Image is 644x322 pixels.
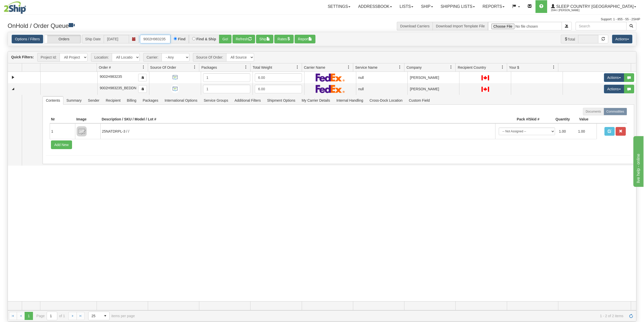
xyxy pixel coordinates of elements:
[44,35,81,43] label: Orders
[495,115,541,123] th: Pack #/Skid #
[406,96,433,104] span: Custom Field
[604,73,624,82] button: Actions
[253,65,272,70] span: Total Weight
[10,86,16,92] a: Collapse
[124,96,139,104] span: Billing
[256,35,273,43] button: Ship
[295,35,315,43] button: Report
[355,65,378,70] span: Service Name
[316,73,345,82] img: FedEx Express®
[171,73,179,82] img: API
[37,312,65,320] span: Page of 1
[479,0,508,13] a: Reports
[138,85,147,93] button: Copy to clipboard
[356,83,408,95] td: null
[88,312,135,320] span: items per page
[458,65,486,70] span: Recipient Country
[612,35,632,43] button: Actions
[604,108,627,115] label: Commodities
[12,35,43,43] a: Options / Filters
[100,123,495,139] td: 25NATDRPL-3 / /
[103,96,123,104] span: Recipient
[547,0,640,13] a: Sleep Country [GEOGRAPHIC_DATA] 2044 / [PERSON_NAME]
[47,312,57,320] input: Page 1
[242,63,250,71] a: Packages filter column settings
[316,85,345,93] img: FedEx Express®
[541,115,571,123] th: Quantity
[43,96,63,104] span: Contents
[8,51,636,63] div: grid toolbar
[100,86,136,90] span: 9002H983235_BEDDN
[549,63,558,71] a: Your $ filter column settings
[324,0,354,13] a: Settings
[11,55,34,60] label: Quick Filters:
[626,22,636,30] button: Search
[51,140,72,149] button: Add New
[481,87,489,92] img: CA
[143,53,162,62] span: Carrier:
[396,0,417,13] a: Lists
[50,115,75,123] th: Nr
[100,75,122,79] span: 9002H983235
[231,96,264,104] span: Additional Filters
[407,72,459,83] td: [PERSON_NAME]
[100,115,495,123] th: Description / SKU / Model / Lot #
[604,85,624,93] button: Actions
[232,35,255,43] button: Refresh
[140,35,170,43] input: Order #
[498,63,507,71] a: Recipient Country filter column settings
[299,96,333,104] span: My Carrier Details
[407,83,459,95] td: [PERSON_NAME]
[25,312,33,320] span: Page 1
[77,126,87,136] img: 8DAB37Fk3hKpn3AAAAAElFTkSuQmCC
[8,22,318,29] h3: OnHold / Order Queue
[356,72,408,83] td: null
[99,65,111,70] span: Order #
[91,53,112,62] span: Location:
[481,75,489,80] img: CA
[436,24,485,28] a: Download Import Template File
[85,96,102,104] span: Sender
[75,115,100,123] th: Image
[50,123,75,139] td: 1
[447,63,455,71] a: Company filter column settings
[4,3,47,9] div: live help - online
[632,135,643,187] iframe: chat widget
[142,314,623,318] span: 1 - 2 of 2 items
[162,96,200,104] span: International Options
[193,53,226,62] span: Source Of Order:
[150,65,176,70] span: Source Of Order
[304,65,325,70] span: Carrier Name
[627,312,635,320] a: Refresh
[201,96,231,104] span: Service Groups
[583,108,604,115] label: Documents
[576,22,627,30] input: Search
[196,37,216,41] label: Find & Ship
[88,312,110,320] span: Page sizes drop down
[551,8,589,13] span: 2044 / [PERSON_NAME]
[4,17,640,22] div: Support: 1 - 855 - 55 - 2SHIP
[171,85,179,93] img: API
[333,96,366,104] span: Internal Handling
[63,96,85,104] span: Summary
[561,35,578,43] span: Total
[37,53,60,62] span: Project Id:
[139,63,148,71] a: Order # filter column settings
[344,63,353,71] a: Carrier Name filter column settings
[437,0,479,13] a: Shipping lists
[417,0,437,13] a: Ship
[10,74,16,81] a: Expand
[400,24,430,28] a: Download Carriers
[140,96,161,104] span: Packages
[488,22,562,30] input: Import
[82,35,104,43] span: Ship Date
[201,65,217,70] span: Packages
[509,65,519,70] span: Your $
[576,126,595,137] td: 1.00
[396,63,404,71] a: Service Name filter column settings
[555,4,634,9] span: Sleep Country [GEOGRAPHIC_DATA]
[274,35,294,43] button: Rates
[367,96,406,104] span: Cross-Dock Location
[178,37,186,41] label: Find
[571,115,597,123] th: Value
